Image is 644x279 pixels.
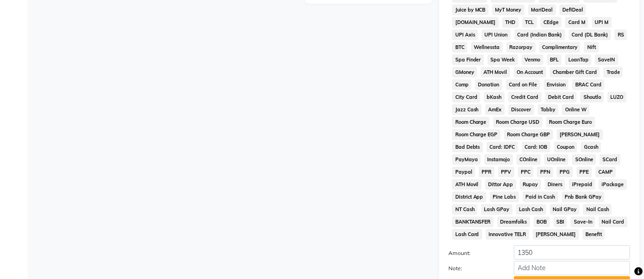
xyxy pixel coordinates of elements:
[581,142,601,152] span: Gcash
[485,104,505,115] span: AmEx
[452,104,482,115] span: Jazz Cash
[560,5,586,15] span: DefiDeal
[599,217,627,227] span: Nail Card
[452,154,481,165] span: PayMaya
[452,17,499,28] span: [DOMAIN_NAME]
[523,192,558,202] span: Paid in Cash
[550,67,600,78] span: Chamber Gift Card
[580,92,604,103] span: Shoutlo
[595,55,618,65] span: SaveIN
[481,204,513,215] span: Lash GPay
[479,167,495,177] span: PPR
[592,17,612,28] span: UPI M
[583,204,612,215] span: Nail Cash
[608,92,626,103] span: LUZO
[492,5,525,15] span: MyT Money
[482,30,511,40] span: UPI Union
[514,261,630,275] input: Add Note
[452,204,477,215] span: NT Cash
[546,117,595,127] span: Room Charge Euro
[484,92,505,103] span: bKash
[534,217,550,227] span: BOB
[452,179,482,190] span: ATH Movil
[452,42,467,53] span: BTC
[562,192,605,202] span: Pnb Bank GPay
[498,167,514,177] span: PPV
[554,217,567,227] span: SBI
[484,154,513,165] span: Instamojo
[522,142,550,152] span: Card: IOB
[569,179,595,190] span: iPrepaid
[506,79,540,90] span: Card on File
[485,179,516,190] span: Dittor App
[452,55,484,65] span: Spa Finder
[481,67,510,78] span: ATH Movil
[572,79,604,90] span: BRAC Card
[502,17,519,28] span: THD
[452,229,482,240] span: Lash Card
[487,142,518,152] span: Card: IDFC
[565,17,588,28] span: Card M
[488,55,518,65] span: Spa Week
[507,42,536,53] span: Razorpay
[490,192,519,202] span: Pine Labs
[516,204,546,215] span: Lash Cash
[541,17,562,28] span: CEdge
[486,229,529,240] span: Innovative TELR
[572,154,596,165] span: SOnline
[603,67,623,78] span: Trade
[557,129,603,140] span: [PERSON_NAME]
[517,154,541,165] span: COnline
[514,30,565,40] span: Card (Indian Bank)
[441,264,507,273] label: Note:
[577,167,592,177] span: PPE
[514,245,630,260] input: Amount
[475,79,502,90] span: Donation
[544,154,569,165] span: UOnline
[452,5,489,15] span: Juice by MCB
[520,179,541,190] span: Rupay
[522,17,537,28] span: TCL
[545,92,577,103] span: Debit Card
[554,142,578,152] span: Coupon
[600,154,620,165] span: SCard
[583,229,605,240] span: Benefit
[545,179,566,190] span: Diners
[562,104,590,115] span: Online W
[504,129,553,140] span: Room Charge GBP
[599,179,627,190] span: iPackage
[528,5,556,15] span: MariDeal
[596,167,616,177] span: CAMP
[452,142,483,152] span: Bad Debts
[522,55,543,65] span: Venmo
[614,30,627,40] span: RS
[452,192,486,202] span: District App
[518,167,534,177] span: PPC
[452,79,471,90] span: Comp
[493,117,543,127] span: Room Charge USD
[452,67,477,78] span: GMoney
[544,79,569,90] span: Envision
[539,42,581,53] span: Complimentary
[584,42,599,53] span: Nift
[452,167,475,177] span: Paypal
[514,67,546,78] span: On Account
[441,249,507,257] label: Amount:
[547,55,562,65] span: BFL
[550,204,580,215] span: Nail GPay
[452,217,494,227] span: BANKTANSFER
[471,42,503,53] span: Wellnessta
[508,92,542,103] span: Credit Card
[452,30,478,40] span: UPI Axis
[565,55,591,65] span: LoanTap
[508,104,534,115] span: Discover
[538,104,559,115] span: Tabby
[569,30,611,40] span: Card (DL Bank)
[452,92,480,103] span: City Card
[537,167,553,177] span: PPN
[452,129,501,140] span: Room Charge EGP
[452,117,489,127] span: Room Charge
[557,167,573,177] span: PPG
[571,217,595,227] span: Save-In
[497,217,530,227] span: Dreamfolks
